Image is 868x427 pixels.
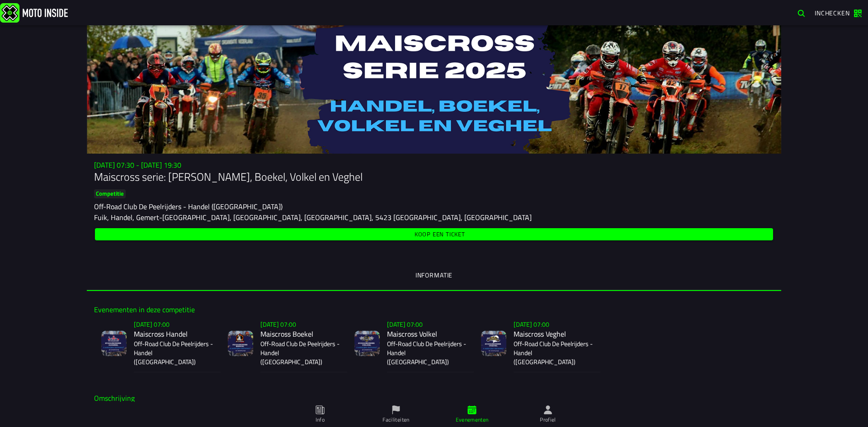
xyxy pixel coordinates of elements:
span: Koop een ticket [415,231,465,237]
ion-text: Competitie [96,189,124,198]
ion-text: [DATE] 07:00 [387,319,423,329]
p: Off-Road Club De Peelrijders - Handel ([GEOGRAPHIC_DATA]) [260,339,340,366]
p: Off-Road Club De Peelrijders - Handel ([GEOGRAPHIC_DATA]) [387,339,467,366]
img: event-image [354,331,380,356]
h2: Maiscross Boekel [260,330,340,338]
ion-text: [DATE] 07:00 [134,319,170,329]
h3: Evenementen in deze competitie [94,305,774,314]
h2: Maiscross Veghel [514,330,593,338]
h3: Omschrijving [94,394,774,403]
ion-label: Evenementen [456,416,489,424]
ion-text: [DATE] 07:00 [514,319,549,329]
h2: Maiscross Handel [134,330,213,338]
h1: Maiscross serie: [PERSON_NAME], Boekel, Volkel en Veghel [94,169,774,184]
ion-label: Faciliteiten [382,416,409,424]
img: event-image [101,331,127,356]
p: Off-Road Club De Peelrijders - Handel ([GEOGRAPHIC_DATA]) [134,339,213,366]
h3: [DATE] 07:30 - [DATE] 19:30 [94,161,774,169]
span: Inchecken [815,8,850,18]
p: Off-Road Club De Peelrijders - Handel ([GEOGRAPHIC_DATA]) [514,339,593,366]
h2: Maiscross Volkel [387,330,467,338]
img: event-image [481,331,506,356]
ion-text: Fuik, Handel, Gemert-[GEOGRAPHIC_DATA], [GEOGRAPHIC_DATA], [GEOGRAPHIC_DATA], 5423 [GEOGRAPHIC_DA... [94,212,532,223]
ion-label: Profiel [540,416,556,424]
ion-label: Info [316,416,325,424]
ion-text: [DATE] 07:00 [260,319,296,329]
ion-text: Off-Road Club De Peelrijders - Handel ([GEOGRAPHIC_DATA]) [94,201,283,212]
img: event-image [228,331,253,356]
a: Inchecken [810,5,866,20]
